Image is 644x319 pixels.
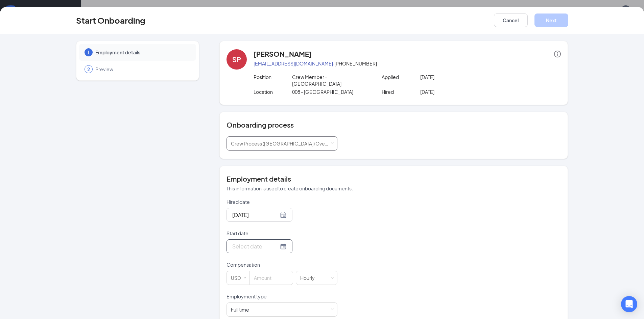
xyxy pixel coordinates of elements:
[254,60,561,67] p: · [PHONE_NUMBER]
[382,88,420,95] p: Hired
[254,49,312,59] h4: [PERSON_NAME]
[226,174,561,184] h4: Employment details
[226,230,337,237] p: Start date
[292,74,369,87] p: Crew Member - [GEOGRAPHIC_DATA]
[226,198,337,205] p: Hired date
[226,261,337,268] p: Compensation
[87,49,90,56] span: 1
[87,66,90,73] span: 2
[226,185,561,192] p: This information is used to create onboarding documents.
[76,15,145,26] h3: Start Onboarding
[231,137,333,150] div: [object Object]
[226,120,561,130] h4: Onboarding process
[95,49,189,56] span: Employment details
[300,271,319,285] div: Hourly
[621,296,637,312] div: Open Intercom Messenger
[254,60,333,67] a: [EMAIL_ADDRESS][DOMAIN_NAME]
[254,74,292,80] p: Position
[554,51,561,57] span: info-circle
[231,140,352,147] span: Crew Process ([GEOGRAPHIC_DATA]) Over 18 - English
[231,271,245,285] div: USD
[494,14,528,27] button: Cancel
[420,88,497,95] p: [DATE]
[250,271,293,285] input: Amount
[254,88,292,95] p: Location
[231,306,254,313] div: [object Object]
[232,211,279,219] input: Aug 26, 2025
[420,74,497,80] p: [DATE]
[95,66,189,73] span: Preview
[232,55,241,64] div: SP
[231,306,249,313] div: Full time
[534,14,568,27] button: Next
[292,88,369,95] p: 008 - [GEOGRAPHIC_DATA]
[382,74,420,80] p: Applied
[226,293,337,300] p: Employment type
[232,242,279,250] input: Select date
